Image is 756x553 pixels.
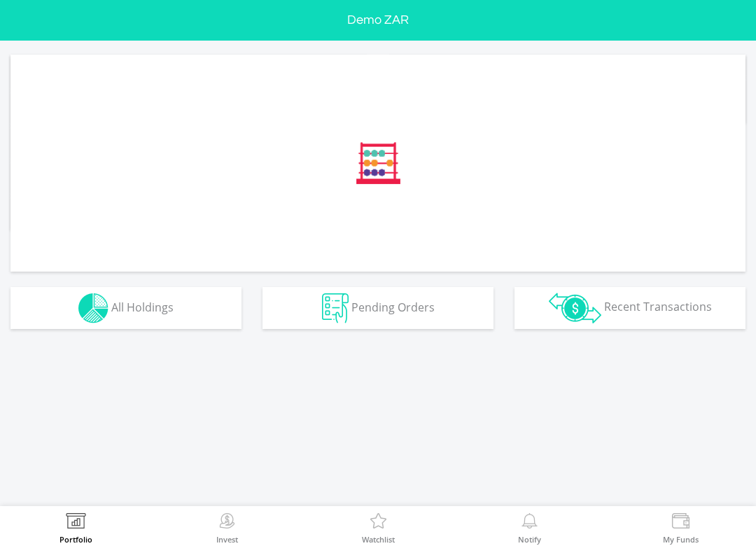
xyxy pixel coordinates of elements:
button: All Holdings [10,287,241,329]
img: View Funds [670,513,692,533]
a: My Funds [663,513,699,543]
span: Pending Orders [351,299,435,314]
span: All Holdings [111,299,174,314]
img: Invest Now [216,513,238,533]
a: Notify [518,513,541,543]
label: My Funds [663,535,699,543]
button: Recent Transactions [514,287,745,329]
label: Invest [216,535,238,543]
img: holdings-wht.png [78,293,108,323]
a: Portfolio [59,513,92,543]
img: transactions-zar-wht.png [549,293,601,323]
label: Watchlist [362,535,395,543]
label: Portfolio [59,535,92,543]
span: Recent Transactions [604,299,712,314]
button: Pending Orders [262,287,493,329]
img: pending_instructions-wht.png [322,293,349,323]
img: View Portfolio [65,513,87,533]
img: View Notifications [519,513,540,533]
a: Watchlist [362,513,395,543]
label: Notify [518,535,541,543]
a: Invest [216,513,238,543]
img: Watchlist [367,513,389,533]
